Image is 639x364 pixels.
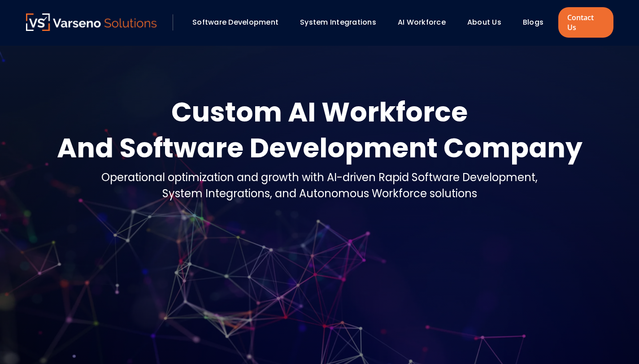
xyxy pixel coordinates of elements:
[398,17,446,27] a: AI Workforce
[558,7,613,38] a: Contact Us
[523,17,543,27] a: Blogs
[26,13,157,31] a: Varseno Solutions – Product Engineering & IT Services
[518,15,556,30] div: Blogs
[300,17,376,27] a: System Integrations
[57,94,582,130] div: Custom AI Workforce
[393,15,458,30] div: AI Workforce
[57,130,582,166] div: And Software Development Company
[463,15,514,30] div: About Us
[26,13,157,31] img: Varseno Solutions – Product Engineering & IT Services
[296,15,389,30] div: System Integrations
[467,17,501,27] a: About Us
[192,17,278,27] a: Software Development
[188,15,291,30] div: Software Development
[101,169,538,186] div: Operational optimization and growth with AI-driven Rapid Software Development,
[101,186,538,202] div: System Integrations, and Autonomous Workforce solutions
